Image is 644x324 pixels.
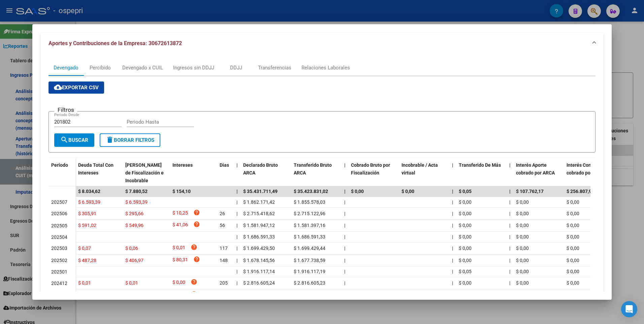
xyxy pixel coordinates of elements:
span: $ 0,00 [459,211,472,216]
button: Buscar [54,133,94,147]
i: help [191,279,197,285]
span: $ 0,00 [459,223,472,228]
i: help [193,209,200,216]
span: | [344,199,345,205]
span: | [509,246,510,251]
span: 202507 [51,199,67,205]
span: $ 305,91 [78,211,96,216]
div: Ingresos sin DDJJ [173,64,214,71]
span: $ 0,00 [516,223,529,228]
span: | [236,280,237,286]
span: Buscar [60,137,88,143]
span: $ 0,00 [567,223,579,228]
div: Devengado x CUIL [122,64,163,71]
datatable-header-cell: | [234,158,240,188]
span: $ 0,00 [459,199,472,205]
span: $ 591,02 [78,223,96,228]
span: $ 0,01 [172,244,185,253]
mat-expansion-panel-header: Aportes y Contribuciones de la Empresa: 30672613872 [40,33,604,54]
span: $ 8.034,62 [78,189,100,194]
span: $ 2.715.122,96 [294,211,325,216]
datatable-header-cell: Declarado Bruto ARCA [240,158,291,188]
span: $ 107.762,17 [516,189,544,194]
span: | [344,269,345,274]
div: Percibido [90,64,111,71]
datatable-header-cell: Transferido De Más [456,158,507,188]
span: $ 0,00 [567,280,579,286]
span: $ 0,00 [459,280,472,286]
span: | [236,234,237,239]
datatable-header-cell: | [342,158,348,188]
span: $ 0,01 [125,280,138,286]
span: | [236,199,237,205]
span: $ 0,00 [567,211,579,216]
span: $ 1.699.429,44 [294,246,325,251]
datatable-header-cell: Deuda Total Con Intereses [75,158,123,188]
span: $ 0,00 [459,258,472,263]
span: $ 0,00 [351,189,364,194]
span: | [452,269,453,274]
span: $ 41,06 [172,221,188,230]
span: $ 1,50 [172,291,185,300]
span: $ 0,00 [567,199,579,205]
i: help [193,256,200,263]
div: Open Intercom Messenger [621,301,637,317]
datatable-header-cell: Período [49,158,75,186]
span: | [344,189,346,194]
span: $ 0,00 [459,234,472,239]
span: Exportar CSV [54,85,99,91]
span: | [344,234,345,239]
span: $ 295,66 [125,211,143,216]
i: help [193,221,200,228]
span: Incobrable / Acta virtual [401,162,438,175]
span: $ 1.916.117,19 [294,269,325,274]
span: Intereses [172,162,193,168]
span: | [452,223,453,228]
span: 202505 [51,223,67,228]
datatable-header-cell: | [507,158,513,188]
span: $ 2.715.418,62 [243,211,275,216]
span: Transferido Bruto ARCA [294,162,332,175]
h3: Filtros [54,106,77,114]
div: Transferencias [258,64,291,71]
span: $ 0,01 [78,280,91,286]
span: | [509,211,510,216]
span: | [236,269,237,274]
span: $ 0,00 [516,211,529,216]
div: Relaciones Laborales [301,64,350,71]
span: | [452,199,453,205]
span: $ 1.581.947,12 [243,223,275,228]
span: | [452,234,453,239]
span: | [509,234,510,239]
span: Dias [220,162,229,168]
span: $ 0,00 [172,279,185,288]
span: $ 1.855.578,03 [294,199,325,205]
span: $ 7.880,52 [125,189,148,194]
span: | [236,223,237,228]
span: Declarado Bruto ARCA [243,162,278,175]
span: $ 0,00 [401,189,414,194]
span: $ 35.431.711,49 [243,189,278,194]
span: $ 2.816.605,24 [243,280,275,286]
span: $ 0,00 [567,234,579,239]
datatable-header-cell: Intereses [170,158,217,188]
datatable-header-cell: Incobrable / Acta virtual [399,158,449,188]
span: $ 406,97 [125,258,143,263]
span: | [344,280,345,286]
span: $ 1.686.591,33 [243,234,275,239]
span: $ 10,25 [172,209,188,218]
span: | [452,258,453,263]
span: $ 0,00 [516,234,529,239]
span: | [509,269,510,274]
span: $ 1.581.397,16 [294,223,325,228]
span: | [236,258,237,263]
span: | [236,162,238,168]
span: Interés Contribución cobrado por ARCA [567,162,610,175]
span: $ 0,00 [567,246,579,251]
span: 202503 [51,246,67,251]
span: $ 0,00 [459,246,472,251]
span: Cobrado Bruto por Fiscalización [351,162,390,175]
mat-icon: search [60,136,68,144]
span: | [509,223,510,228]
span: 148 [220,258,228,263]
